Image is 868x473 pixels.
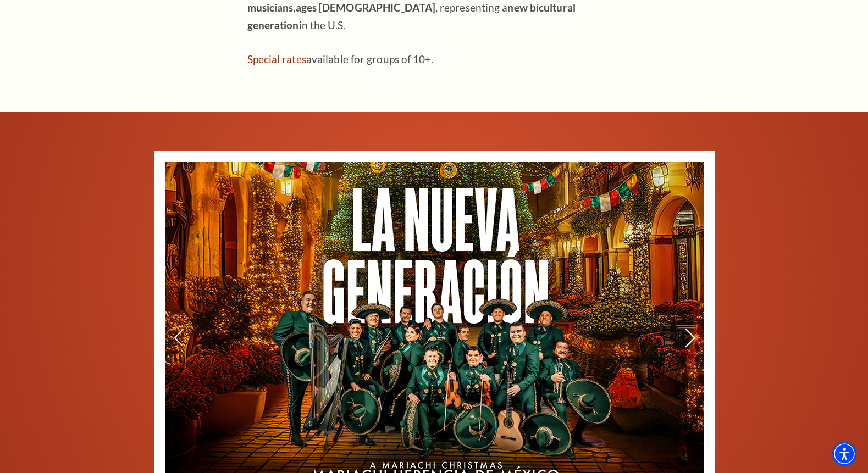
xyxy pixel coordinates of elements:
[296,1,435,14] strong: ages [DEMOGRAPHIC_DATA]
[832,442,856,466] div: Accessibility Menu
[247,51,605,68] p: available for groups of 10+.
[247,53,306,65] a: Special rates
[247,1,576,31] strong: new bicultural generation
